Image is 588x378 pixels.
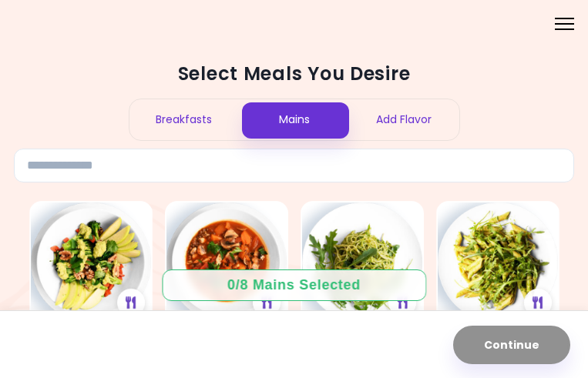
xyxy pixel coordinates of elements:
[388,289,416,316] div: See Meal Plan
[239,99,349,140] div: Mains
[253,289,281,316] div: See Meal Plan
[14,62,574,86] h2: Select Meals You Desire
[129,99,240,140] div: Breakfasts
[453,326,570,364] button: Continue
[117,289,145,316] div: See Meal Plan
[349,99,459,140] div: Add Flavor
[524,289,552,316] div: See Meal Plan
[217,276,372,295] div: 0 / 8 Mains Selected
